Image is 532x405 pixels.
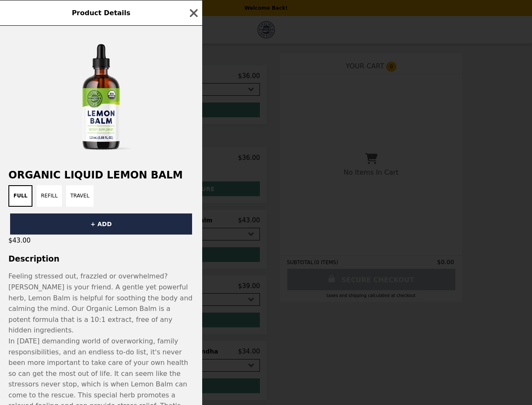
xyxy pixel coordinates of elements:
[72,9,130,17] span: Product Details
[66,185,94,207] button: Travel
[8,185,32,207] button: Full
[38,34,164,161] img: Full
[10,213,192,235] button: + ADD
[37,185,62,207] button: Refill
[8,272,192,334] span: Feeling stressed out, frazzled or overwhelmed? [PERSON_NAME] is your friend. A gentle yet powerfu...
